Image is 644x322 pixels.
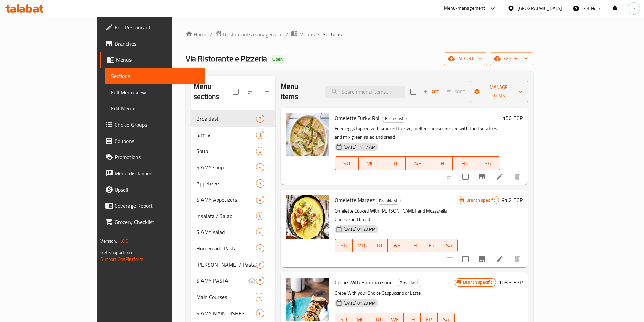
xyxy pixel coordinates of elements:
[196,212,256,220] span: Insalata / Salad
[408,241,420,250] span: TH
[373,241,385,250] span: TU
[196,179,256,188] span: Appetizers
[100,248,132,257] span: Get support on:
[191,273,275,289] div: SIAMY PASTA5
[325,86,405,98] input: search
[100,181,205,198] a: Upsell
[191,208,275,224] div: Insalata / Salad6
[382,156,406,170] button: TU
[256,132,264,138] span: 1
[196,244,256,252] span: Homemade Pasta
[115,23,199,31] span: Edit Restaurant
[196,228,256,236] div: SIAMY salad
[458,252,473,266] span: Select to update
[408,158,427,168] span: WE
[191,175,275,192] div: Appetizers3
[115,218,199,226] span: Grocery Checklist
[335,277,395,288] span: Crepe With Banana+sauce
[256,116,264,122] span: 3
[100,165,205,181] a: Menu disclaimer
[196,163,256,171] div: SIAMY soup
[196,131,256,139] span: family
[440,239,458,252] button: SA
[370,239,388,252] button: TU
[335,113,381,123] span: Omelette Turky Roll
[390,241,403,250] span: WE
[429,156,453,170] button: TH
[115,137,199,145] span: Coupons
[115,121,199,129] span: Choice Groups
[509,251,525,267] button: delete
[256,179,264,188] div: items
[432,158,450,168] span: TH
[256,148,264,154] span: 3
[256,310,264,317] span: 6
[382,115,406,122] span: Breakfast
[353,239,370,252] button: MO
[100,133,205,149] a: Coupons
[196,309,256,317] span: SIAMY MAIN DISHES
[335,156,359,170] button: SU
[443,241,455,250] span: SA
[116,56,199,64] span: Menus
[256,163,264,171] div: items
[355,241,367,250] span: MO
[476,156,500,170] button: SA
[105,84,205,100] a: Full Menu View
[335,195,375,205] span: Omelette Margez
[115,169,199,177] span: Menu disclaimer
[341,226,378,232] span: [DATE] 01:29 PM
[105,68,205,84] a: Sections
[196,293,254,301] span: Main Courses
[256,212,264,220] div: items
[115,185,199,194] span: Upsell
[115,40,199,48] span: Branches
[382,115,407,123] div: Breakfast
[259,83,275,100] button: Add section
[196,261,256,269] div: Primi Piatti / Pasta
[100,52,205,68] a: Menus
[455,158,474,168] span: FR
[385,158,403,168] span: TU
[115,153,199,161] span: Promotions
[100,198,205,214] a: Coverage Report
[191,192,275,208] div: SIAMY Appetizers4
[335,289,455,297] p: Crepe With your Choice Cappuccino or Latte.
[406,84,421,99] span: Select section
[449,54,482,63] span: import
[421,86,442,97] span: Add item
[490,52,533,65] button: export
[256,309,264,317] div: items
[256,197,264,203] span: 4
[256,213,264,219] span: 6
[256,261,264,269] div: items
[248,277,256,285] svg: Inactive section
[256,147,264,155] div: items
[196,261,256,269] span: [PERSON_NAME] / Pasta
[397,279,421,287] span: Breakfast
[115,202,199,210] span: Coverage Report
[256,229,264,236] span: 4
[186,51,267,66] span: Via Ristorante e Pizzeria
[256,164,264,171] span: 4
[256,262,264,268] span: 8
[105,100,205,117] a: Edit Menu
[196,277,248,285] span: SIAMY PASTA
[100,117,205,133] a: Choice Groups
[442,86,470,97] span: Select section first
[229,84,243,99] span: Select all sections
[191,240,275,256] div: Homemade Pasta4
[388,239,405,252] button: WE
[243,83,259,100] span: Sort sections
[341,144,378,150] span: [DATE] 11:17 AM
[191,224,275,240] div: SIAMY salad4
[397,279,421,287] div: Breakfast
[196,115,256,123] div: Breakfast
[191,256,275,273] div: [PERSON_NAME] / Pasta8
[406,156,429,170] button: WE
[256,115,264,123] div: items
[256,245,264,252] span: 4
